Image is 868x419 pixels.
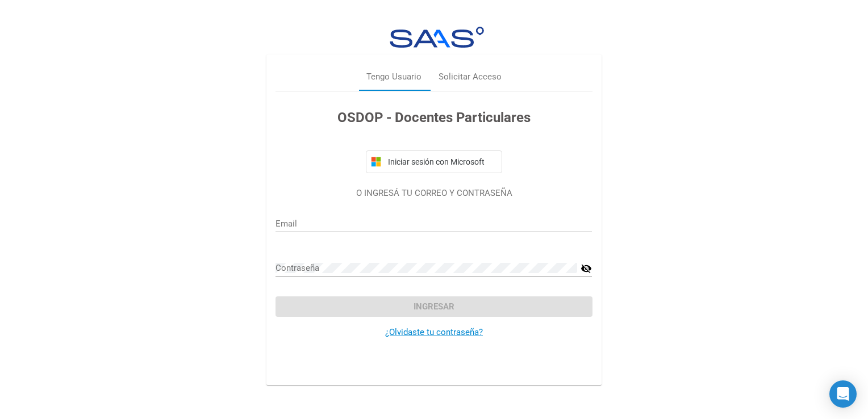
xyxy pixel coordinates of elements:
[829,380,857,408] div: Open Intercom Messenger
[366,150,502,173] button: Iniciar sesión con Microsoft
[581,262,592,275] mat-icon: visibility_off
[439,71,502,84] div: Solicitar Acceso
[385,327,483,337] a: ¿Olvidaste tu contraseña?
[276,107,592,128] h3: OSDOP - Docentes Particulares
[366,71,422,84] div: Tengo Usuario
[276,296,592,317] button: Ingresar
[276,187,592,200] p: O INGRESÁ TU CORREO Y CONTRASEÑA
[386,157,497,166] span: Iniciar sesión con Microsoft
[414,301,454,312] span: Ingresar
